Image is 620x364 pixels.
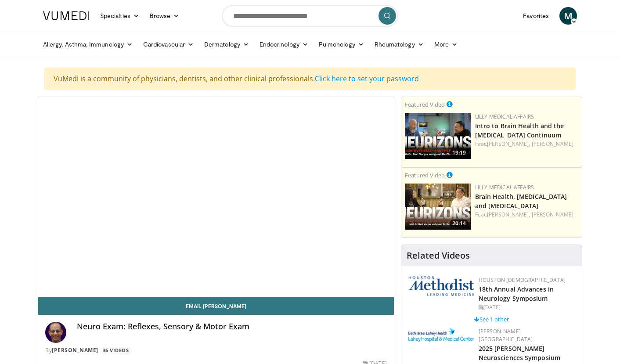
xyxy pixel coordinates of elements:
[144,7,185,25] a: Browse
[52,346,98,354] a: [PERSON_NAME]
[405,171,445,179] small: Featured Video
[369,36,429,53] a: Rheumatology
[43,11,90,20] img: VuMedi Logo
[408,276,474,296] img: 5e4488cc-e109-4a4e-9fd9-73bb9237ee91.png.150x105_q85_autocrop_double_scale_upscale_version-0.2.png
[45,322,66,343] img: Avatar
[45,346,387,354] div: By
[479,303,575,311] div: [DATE]
[44,68,576,90] div: VuMedi is a community of physicians, dentists, and other clinical professionals.
[429,36,463,53] a: More
[314,36,369,53] a: Pulmonology
[315,74,419,83] a: Click here to set your password
[475,211,578,219] div: Feat.
[405,184,471,230] img: ca157f26-4c4a-49fd-8611-8e91f7be245d.png.150x105_q85_crop-smart_upscale.jpg
[532,211,573,218] a: [PERSON_NAME]
[479,285,554,303] a: 18th Annual Advances in Neurology Symposium
[474,315,509,323] a: See 1 other
[479,344,560,362] a: 2025 [PERSON_NAME] Neurosciences Symposium
[475,140,578,148] div: Feat.
[475,113,534,120] a: Lilly Medical Affairs
[405,184,471,230] a: 20:14
[38,36,138,53] a: Allergy, Asthma, Immunology
[95,7,144,25] a: Specialties
[450,220,469,227] span: 20:14
[475,122,564,139] a: Intro to Brain Health and the [MEDICAL_DATA] Continuum
[559,7,577,25] a: M
[254,36,314,53] a: Endocrinology
[518,7,554,25] a: Favorites
[405,113,471,159] img: a80fd508-2012-49d4-b73e-1d4e93549e78.png.150x105_q85_crop-smart_upscale.jpg
[487,211,530,218] a: [PERSON_NAME],
[475,184,534,191] a: Lilly Medical Affairs
[405,113,471,159] a: 19:19
[77,322,387,332] h4: Neuro Exam: Reflexes, Sensory & Motor Exam
[479,328,533,343] a: [PERSON_NAME][GEOGRAPHIC_DATA]
[407,250,470,261] h4: Related Videos
[138,36,199,53] a: Cardiovascular
[405,101,445,108] small: Featured Video
[38,97,394,297] video-js: Video Player
[222,5,398,26] input: Search topics, interventions
[475,192,567,210] a: Brain Health, [MEDICAL_DATA] and [MEDICAL_DATA]
[450,149,469,157] span: 19:19
[487,140,530,148] a: [PERSON_NAME],
[479,276,566,284] a: Houston [DEMOGRAPHIC_DATA]
[532,140,573,148] a: [PERSON_NAME]
[38,297,394,315] a: Email [PERSON_NAME]
[100,347,132,354] a: 36 Videos
[408,328,474,342] img: e7977282-282c-4444-820d-7cc2733560fd.jpg.150x105_q85_autocrop_double_scale_upscale_version-0.2.jpg
[199,36,254,53] a: Dermatology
